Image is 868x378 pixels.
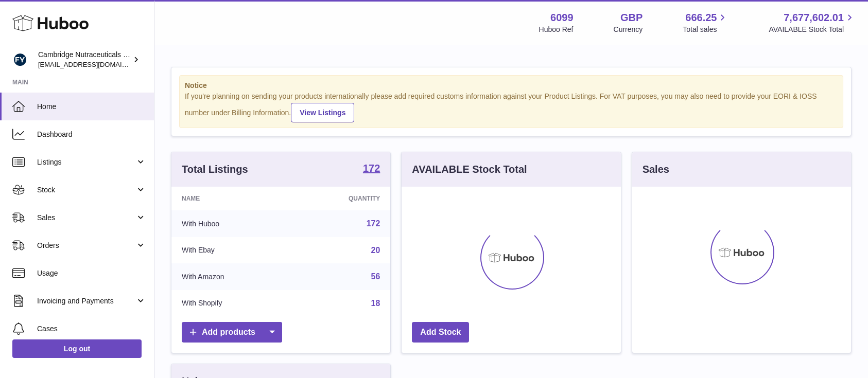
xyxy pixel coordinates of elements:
span: Total sales [683,25,728,34]
span: Stock [37,185,135,195]
span: Usage [37,268,146,278]
h3: Sales [643,163,669,176]
a: 18 [371,299,380,308]
a: 172 [367,219,380,228]
span: AVAILABLE Stock Total [769,25,856,34]
td: With Huboo [171,210,291,237]
div: Currency [614,25,643,34]
a: 20 [371,246,380,255]
a: Add products [182,322,282,343]
td: With Amazon [171,263,291,290]
th: Name [171,187,291,210]
span: Home [37,102,146,112]
strong: 172 [363,163,380,173]
div: If you're planning on sending your products internationally please add required customs informati... [185,92,838,122]
div: Cambridge Nutraceuticals Ltd [38,50,131,69]
th: Quantity [291,187,391,210]
span: Listings [37,157,135,167]
span: Invoicing and Payments [37,296,135,306]
strong: Notice [185,81,838,91]
a: 172 [363,163,380,175]
td: With Shopify [171,290,291,317]
h3: Total Listings [182,163,248,176]
span: Dashboard [37,130,146,139]
a: 56 [371,272,380,281]
span: 666.25 [685,11,717,25]
a: Add Stock [412,322,469,343]
td: With Ebay [171,237,291,264]
strong: 6099 [550,11,574,25]
strong: GBP [620,11,643,25]
a: 7,677,602.01 AVAILABLE Stock Total [769,11,856,34]
span: [EMAIL_ADDRESS][DOMAIN_NAME] [38,60,151,68]
span: Sales [37,213,135,223]
h3: AVAILABLE Stock Total [412,163,527,176]
a: Log out [12,339,142,358]
a: 666.25 Total sales [683,11,728,34]
span: 7,677,602.01 [784,11,844,25]
span: Cases [37,324,146,334]
img: internalAdmin-6099@internal.huboo.com [12,52,28,67]
div: Huboo Ref [539,25,574,34]
span: Orders [37,241,135,250]
a: View Listings [291,103,354,122]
